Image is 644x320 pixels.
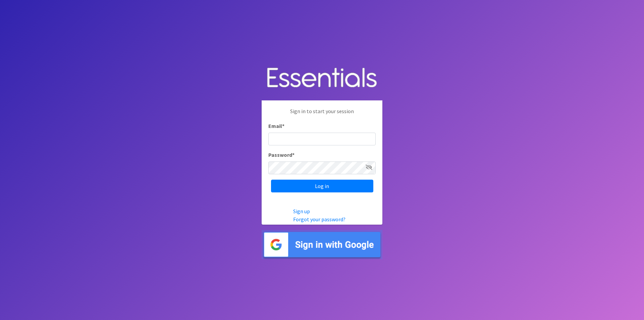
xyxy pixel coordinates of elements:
input: Log in [271,180,373,192]
img: Human Essentials [262,61,382,95]
abbr: required [292,151,294,158]
p: Sign in to start your session [268,107,376,122]
a: Sign up [293,208,310,215]
img: Sign in with Google [262,230,382,259]
label: Password [268,151,294,159]
abbr: required [282,123,284,129]
a: Forgot your password? [293,216,345,223]
label: Email [268,122,284,130]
